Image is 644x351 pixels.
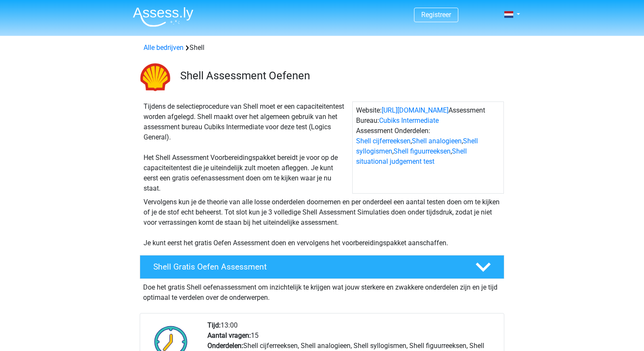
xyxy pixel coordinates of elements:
a: Registreer [421,11,451,19]
b: Aantal vragen: [207,331,251,339]
img: Assessly [133,7,193,27]
div: Website: Assessment Bureau: Assessment Onderdelen: , , , , [352,102,504,194]
a: Shell analogieen [412,137,462,145]
h3: Shell Assessment Oefenen [180,69,497,82]
a: Shell cijferreeksen [356,137,411,145]
div: Shell [140,43,504,53]
div: Vervolgens kun je de theorie van alle losse onderdelen doornemen en per onderdeel een aantal test... [140,197,504,248]
a: Alle bedrijven [144,44,184,52]
b: Onderdelen: [207,342,243,350]
a: [URL][DOMAIN_NAME] [382,106,448,114]
div: Tijdens de selectieprocedure van Shell moet er een capaciteitentest worden afgelegd. Shell maakt ... [140,102,352,194]
div: Doe het gratis Shell oefenassessment om inzichtelijk te krijgen wat jouw sterkere en zwakkere ond... [140,279,504,303]
a: Cubiks Intermediate [379,116,439,125]
b: Tijd: [207,321,221,329]
h4: Shell Gratis Oefen Assessment [153,262,462,272]
a: Shell Gratis Oefen Assessment [136,255,508,279]
a: Shell figuurreeksen [394,147,451,155]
